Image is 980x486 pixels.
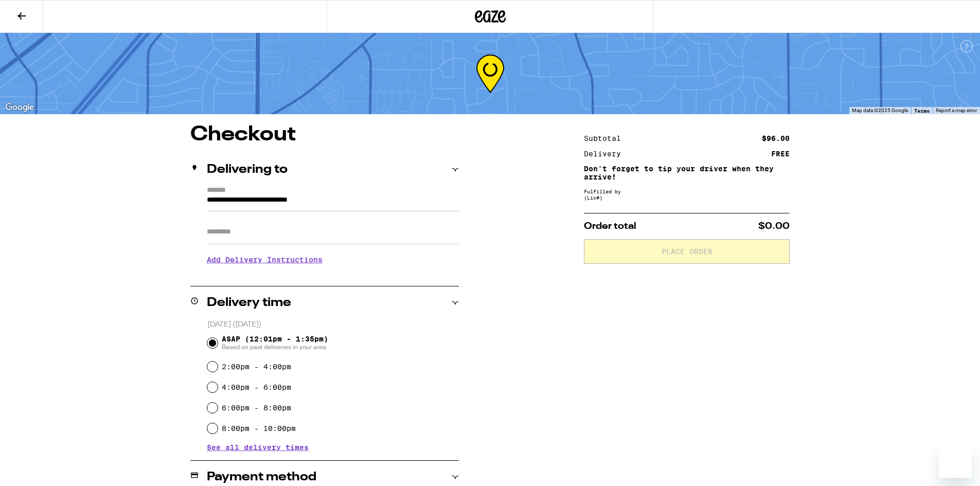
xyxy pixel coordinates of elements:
p: Don't forget to tip your driver when they arrive! [584,165,790,181]
div: Delivery [584,150,628,157]
span: Based on past deliveries in your area [222,343,328,351]
button: See all delivery times [207,444,309,451]
div: Fulfilled by (Lic# ) [584,188,790,201]
span: Place Order [662,248,712,255]
a: Terms [914,107,930,114]
a: Open this area in Google Maps (opens a new window) [3,101,37,114]
span: ASAP (12:01pm - 1:35pm) [222,335,328,351]
span: $0.00 [758,222,790,231]
div: FREE [771,150,790,157]
p: We'll contact you at [PHONE_NUMBER] when we arrive [207,272,459,280]
h2: Delivery time [207,297,291,309]
h1: Checkout [190,124,459,145]
iframe: Button to launch messaging window [939,445,972,478]
h2: Delivering to [207,164,288,176]
p: [DATE] ([DATE]) [207,320,459,330]
span: Map data ©2025 Google [852,107,908,113]
label: 8:00pm - 10:00pm [222,424,296,433]
div: Subtotal [584,135,628,142]
h3: Add Delivery Instructions [207,248,459,272]
button: Place Order [584,239,790,264]
div: $96.00 [762,135,790,142]
img: Google [3,101,37,114]
a: Report a map error [936,107,977,113]
span: Order total [584,222,636,231]
label: 2:00pm - 4:00pm [222,363,291,371]
label: 6:00pm - 8:00pm [222,404,291,412]
h2: Payment method [207,471,316,483]
label: 4:00pm - 6:00pm [222,383,291,391]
